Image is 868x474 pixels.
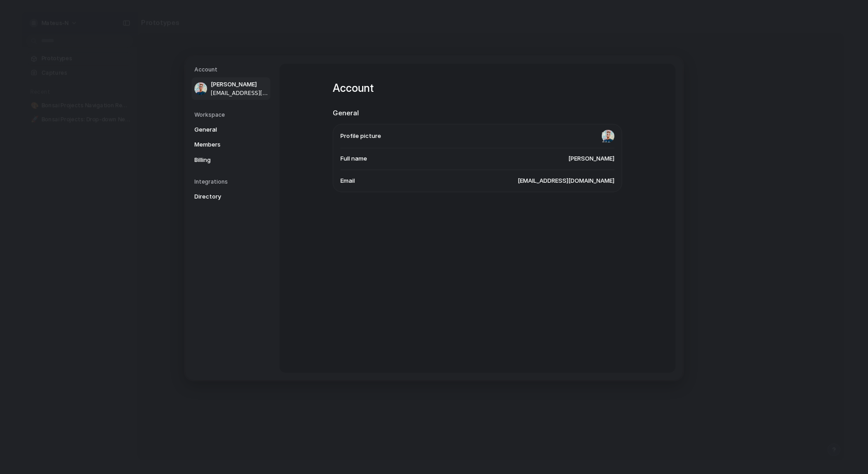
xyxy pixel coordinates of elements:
[194,192,252,201] span: Directory
[568,154,614,163] span: [PERSON_NAME]
[211,80,269,89] span: [PERSON_NAME]
[194,110,270,118] h5: Workspace
[192,190,270,204] a: Directory
[340,176,355,185] span: Email
[340,131,381,140] span: Profile picture
[194,125,252,134] span: General
[211,89,269,97] span: [EMAIL_ADDRESS][DOMAIN_NAME]
[192,152,270,167] a: Billing
[192,137,270,152] a: Members
[194,178,270,186] h5: Integrations
[518,176,614,185] span: [EMAIL_ADDRESS][DOMAIN_NAME]
[194,66,270,74] h5: Account
[340,154,367,163] span: Full name
[333,108,622,118] h2: General
[194,155,252,164] span: Billing
[192,77,270,100] a: [PERSON_NAME][EMAIL_ADDRESS][DOMAIN_NAME]
[194,140,252,149] span: Members
[192,122,270,137] a: General
[333,80,622,96] h1: Account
